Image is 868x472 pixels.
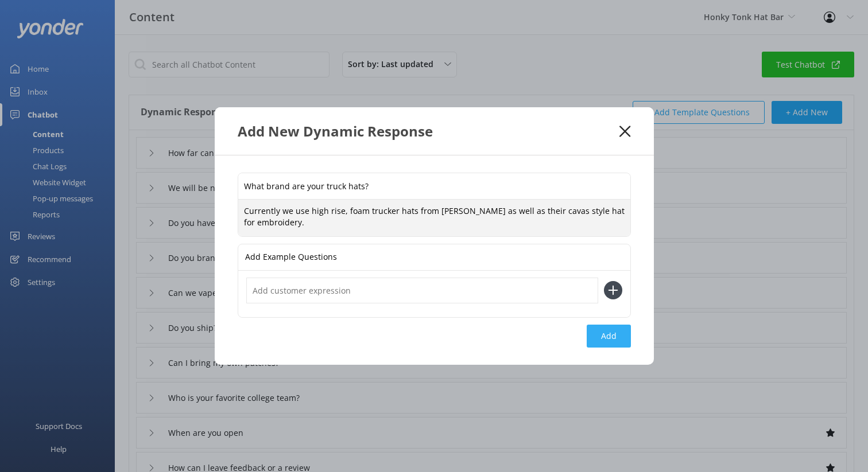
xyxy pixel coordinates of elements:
p: Add Example Questions [245,244,337,270]
div: Add New Dynamic Response [238,122,620,141]
input: Type a new question... [238,173,630,199]
input: Add customer expression [246,278,598,303]
button: Close [619,126,630,137]
button: Add [587,325,631,348]
textarea: Currently we use high rise, foam trucker hats from [PERSON_NAME] as well as their cavas style hat... [238,200,630,236]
